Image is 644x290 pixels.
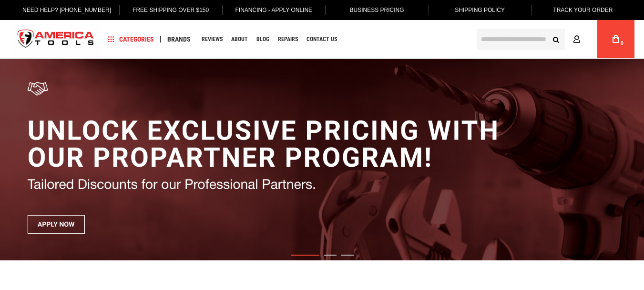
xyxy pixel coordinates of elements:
[607,20,625,58] a: 0
[278,36,298,42] span: Repairs
[104,33,158,46] a: Categories
[455,7,505,13] span: Shipping Policy
[10,21,102,57] img: America Tools
[302,33,341,46] a: Contact Us
[163,33,195,46] a: Brands
[227,33,252,46] a: About
[621,41,624,46] span: 0
[108,36,154,43] span: Categories
[547,30,565,48] button: Search
[252,33,274,46] a: Blog
[274,33,302,46] a: Repairs
[231,36,248,42] span: About
[307,36,337,42] span: Contact Us
[197,33,227,46] a: Reviews
[167,36,191,43] span: Brands
[256,36,269,42] span: Blog
[202,36,223,42] span: Reviews
[10,21,102,57] a: store logo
